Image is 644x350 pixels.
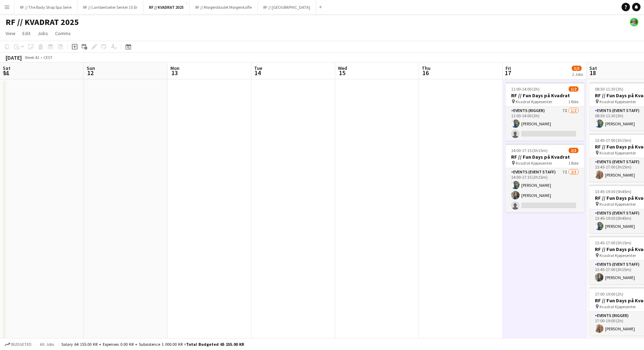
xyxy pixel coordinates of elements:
[23,55,41,60] span: Week 42
[569,148,578,153] span: 2/3
[337,69,347,77] span: 15
[595,189,631,194] span: 13:45-19:30 (5h45m)
[630,18,638,26] app-user-avatar: Tina Raugstad
[599,202,636,207] span: Kvadrat Kjøpesenter
[87,65,95,71] span: Sun
[86,69,95,77] span: 12
[504,69,511,77] span: 17
[595,291,623,297] span: 17:00-19:00 (2h)
[38,30,48,37] span: Jobs
[595,86,623,92] span: 08:30-11:30 (3h)
[258,0,316,14] button: RF // [GEOGRAPHIC_DATA]
[3,65,11,71] span: Sat
[170,65,179,71] span: Mon
[77,0,143,14] button: RF // Lambertseter Senter 15 år
[22,30,30,37] span: Edit
[599,253,636,258] span: Kvadrat Kjøpesenter
[3,29,18,38] a: View
[506,92,584,99] h3: RF // Fun Days på Kvadrat
[516,99,552,104] span: Kvadrat Kjøpesenter
[421,69,431,77] span: 16
[4,341,33,348] button: Budgeted
[422,65,431,71] span: Thu
[14,0,77,14] button: RF // The Body Shop Spa Serie
[589,65,597,71] span: Sat
[254,65,262,71] span: Tue
[588,69,597,77] span: 18
[43,55,53,60] div: CEST
[595,240,631,245] span: 13:45-17:00 (3h15m)
[599,99,636,104] span: Kvadrat Kjøpesenter
[516,160,552,166] span: Kvadrat Kjøpesenter
[595,138,631,143] span: 13:45-17:00 (3h15m)
[572,72,583,77] div: 2 Jobs
[599,304,636,309] span: Kvadrat Kjøpesenter
[52,29,74,38] a: Comms
[61,342,244,347] div: Salary 64 155.00 KR + Expenses 0.00 KR + Subsistence 1 000.00 KR =
[6,54,22,61] div: [DATE]
[506,168,584,212] app-card-role: Events (Event Staff)7I2/314:00-17:15 (3h15m)[PERSON_NAME][PERSON_NAME]
[572,66,582,71] span: 3/5
[39,342,55,347] span: All jobs
[506,154,584,160] h3: RF // Fun Days på Kvadrat
[506,82,584,141] app-job-card: 11:00-14:00 (3h)1/2RF // Fun Days på Kvadrat Kvadrat Kjøpesenter1 RoleEvents (Rigger)7I1/211:00-1...
[338,65,347,71] span: Wed
[143,0,190,14] button: RF // KVADRAT 2025
[190,0,258,14] button: RF // Morgenbladet Morgenkaffe
[6,17,79,27] h1: RF // KVADRAT 2025
[511,86,540,92] span: 11:00-14:00 (3h)
[506,65,511,71] span: Fri
[506,107,584,141] app-card-role: Events (Rigger)7I1/211:00-14:00 (3h)[PERSON_NAME]
[2,69,11,77] span: 11
[35,29,51,38] a: Jobs
[506,144,584,212] app-job-card: 14:00-17:15 (3h15m)2/3RF // Fun Days på Kvadrat Kvadrat Kjøpesenter1 RoleEvents (Event Staff)7I2/...
[569,86,578,92] span: 1/2
[6,30,15,37] span: View
[11,342,32,347] span: Budgeted
[55,30,71,37] span: Comms
[20,29,33,38] a: Edit
[511,148,548,153] span: 14:00-17:15 (3h15m)
[186,342,244,347] span: Total Budgeted 65 155.00 KR
[169,69,179,77] span: 13
[568,99,578,104] span: 1 Role
[568,160,578,166] span: 1 Role
[253,69,262,77] span: 14
[599,150,636,156] span: Kvadrat Kjøpesenter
